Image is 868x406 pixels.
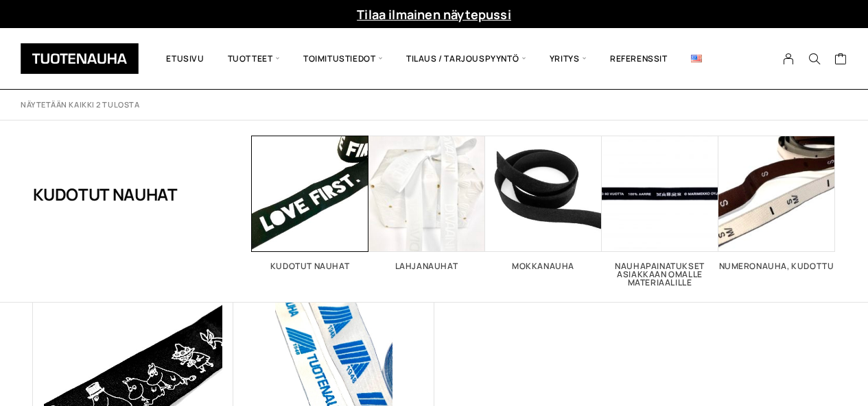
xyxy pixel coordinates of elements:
h2: Nauhapainatukset asiakkaan omalle materiaalille [602,262,718,287]
h2: Mokkanauha [485,262,602,270]
a: Tilaa ilmainen näytepussi [357,6,511,23]
img: English [691,55,702,62]
h2: Kudotut nauhat [252,262,368,270]
a: Referenssit [598,38,679,79]
a: Visit product category Kudotut nauhat [252,136,368,270]
a: Visit product category Mokkanauha [485,136,602,270]
button: Search [801,53,828,65]
img: Tuotenauha Oy [21,43,139,74]
p: Näytetään kaikki 2 tulosta [21,100,139,110]
span: Toimitustiedot [292,38,395,79]
a: Etusivu [154,38,215,79]
a: My Account [775,53,802,65]
h1: Kudotut nauhat [33,136,178,252]
h2: Lahjanauhat [368,262,485,270]
span: Tuotteet [216,38,292,79]
a: Visit product category Numeronauha, kudottu [718,136,835,270]
a: Cart [834,52,847,68]
a: Visit product category Lahjanauhat [368,136,485,270]
span: Yritys [538,38,598,79]
a: Visit product category Nauhapainatukset asiakkaan omalle materiaalille [602,136,718,287]
span: Tilaus / Tarjouspyyntö [395,38,538,79]
h2: Numeronauha, kudottu [718,262,835,270]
